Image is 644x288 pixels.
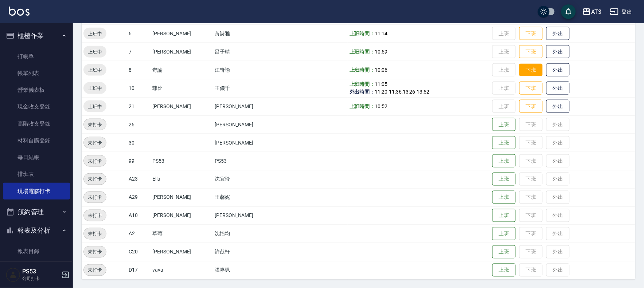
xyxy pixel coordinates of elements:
[127,225,151,243] td: A2
[127,115,151,134] td: 26
[84,212,106,220] span: 未打卡
[213,152,285,170] td: PS53
[546,63,570,77] button: 外出
[151,206,213,225] td: [PERSON_NAME]
[84,157,106,165] span: 未打卡
[3,132,70,149] a: 材料自購登錄
[492,154,516,168] button: 上班
[492,173,516,186] button: 上班
[561,4,576,19] button: save
[607,5,635,19] button: 登出
[3,98,70,115] a: 現金收支登錄
[6,268,20,282] img: Person
[492,136,516,150] button: 上班
[213,261,285,279] td: 張嘉珮
[492,191,516,204] button: 上班
[213,61,285,79] td: 江岢諭
[127,170,151,188] td: A23
[417,89,430,95] span: 13:52
[213,97,285,115] td: [PERSON_NAME]
[375,67,388,73] span: 10:06
[519,82,543,95] button: 下班
[350,67,375,73] b: 上班時間：
[84,194,106,201] span: 未打卡
[350,31,375,36] b: 上班時間：
[83,84,106,92] span: 上班中
[350,89,375,95] b: 外出時間：
[213,43,285,61] td: 呂子晴
[3,82,70,98] a: 營業儀表板
[22,268,59,275] h5: PS53
[151,261,213,279] td: vava
[375,31,388,36] span: 11:14
[127,134,151,152] td: 30
[127,43,151,61] td: 7
[3,202,70,221] button: 預約管理
[492,209,516,222] button: 上班
[375,81,388,87] span: 11:05
[3,48,70,65] a: 打帳單
[151,152,213,170] td: PS53
[3,26,70,45] button: 櫃檯作業
[492,245,516,259] button: 上班
[127,61,151,79] td: 8
[403,89,415,95] span: 13:26
[519,64,543,76] button: 下班
[591,7,601,16] div: AT3
[213,206,285,225] td: [PERSON_NAME]
[213,134,285,152] td: [PERSON_NAME]
[519,100,543,113] button: 下班
[127,243,151,261] td: C20
[375,103,388,109] span: 10:52
[151,43,213,61] td: [PERSON_NAME]
[84,230,106,238] span: 未打卡
[213,115,285,134] td: [PERSON_NAME]
[579,4,604,19] button: AT3
[3,221,70,240] button: 報表及分析
[350,103,375,109] b: 上班時間：
[84,248,106,256] span: 未打卡
[151,225,213,243] td: 草莓
[213,225,285,243] td: 沈怡均
[151,61,213,79] td: 岢諭
[375,89,388,95] span: 11:20
[83,103,106,110] span: 上班中
[84,139,106,147] span: 未打卡
[3,260,70,276] a: 店家日報表
[83,30,106,38] span: 上班中
[3,149,70,166] a: 每日結帳
[213,243,285,261] td: 許苡軒
[492,227,516,241] button: 上班
[151,24,213,43] td: [PERSON_NAME]
[127,261,151,279] td: D17
[151,188,213,206] td: [PERSON_NAME]
[546,82,570,95] button: 外出
[83,48,106,56] span: 上班中
[127,188,151,206] td: A29
[546,27,570,40] button: 外出
[127,24,151,43] td: 6
[213,24,285,43] td: 黃詩雅
[84,267,106,274] span: 未打卡
[3,166,70,182] a: 排班表
[127,97,151,115] td: 21
[375,49,388,55] span: 10:59
[492,118,516,131] button: 上班
[213,188,285,206] td: 王馨妮
[350,81,375,87] b: 上班時間：
[9,7,30,16] img: Logo
[389,89,402,95] span: 11:36
[151,79,213,97] td: 菲比
[127,79,151,97] td: 10
[3,183,70,200] a: 現場電腦打卡
[151,97,213,115] td: [PERSON_NAME]
[83,66,106,74] span: 上班中
[519,45,543,59] button: 下班
[348,79,491,97] td: - , -
[127,152,151,170] td: 99
[546,45,570,59] button: 外出
[3,115,70,132] a: 高階收支登錄
[22,275,59,282] p: 公司打卡
[213,79,285,97] td: 王儀千
[151,243,213,261] td: [PERSON_NAME]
